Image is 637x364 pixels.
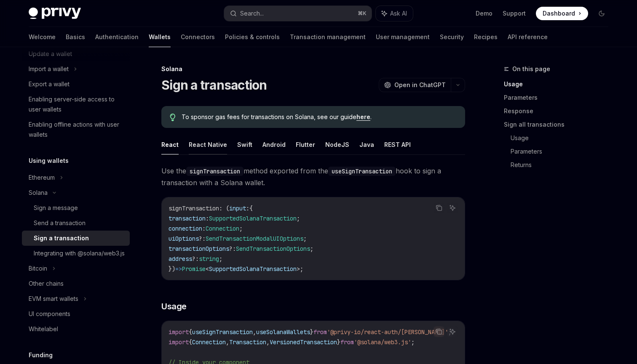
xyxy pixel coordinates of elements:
[29,94,125,114] div: Enabling server-side access to user wallets
[206,235,303,242] span: SendTransactionModalUIOptions
[169,205,219,212] span: signTransaction
[536,7,588,20] a: Dashboard
[189,338,192,346] span: {
[206,225,239,232] span: Connection
[240,8,264,19] div: Search...
[161,135,179,154] button: React
[508,27,548,47] a: API reference
[192,338,226,346] span: Connection
[310,328,313,336] span: }
[262,135,286,154] button: Android
[511,131,615,145] a: Usage
[229,245,236,252] span: ?:
[512,64,550,74] span: On this page
[189,135,227,154] button: React Native
[29,120,125,140] div: Enabling offline actions with user wallets
[224,6,372,21] button: Search...⌘K
[290,27,366,47] a: Transaction management
[199,255,219,263] span: string
[297,215,300,222] span: ;
[229,205,246,212] span: input
[22,200,130,215] a: Sign a message
[29,324,58,334] div: Whitelabel
[206,265,209,273] span: <
[246,205,249,212] span: :
[376,6,413,21] button: Ask AI
[511,158,615,172] a: Returns
[22,215,130,231] a: Send a transaction
[447,202,458,213] button: Ask AI
[192,328,253,336] span: useSignTransaction
[29,294,78,304] div: EVM smart wallets
[300,265,303,273] span: ;
[209,215,297,222] span: SupportedSolanaTransaction
[199,235,206,242] span: ?:
[376,27,430,47] a: User management
[22,231,130,246] a: Sign a transaction
[22,246,130,261] a: Integrating with @solana/web3.js
[434,202,444,213] button: Copy the contents from the code block
[169,235,199,242] span: uiOptions
[29,8,81,19] img: dark logo
[29,279,64,289] div: Other chains
[358,10,367,17] span: ⌘ K
[169,225,202,232] span: connection
[504,77,615,91] a: Usage
[219,205,229,212] span: : (
[161,65,465,73] div: Solana
[169,265,175,273] span: })
[511,145,615,158] a: Parameters
[189,328,192,336] span: {
[219,255,222,263] span: ;
[229,338,266,346] span: Transaction
[447,326,458,337] button: Ask AI
[149,27,171,47] a: Wallets
[29,188,48,198] div: Solana
[434,326,444,337] button: Copy the contents from the code block
[328,167,396,176] code: useSignTransaction
[504,91,615,104] a: Parameters
[182,113,457,121] span: To sponsor gas fees for transactions on Solana, see our guide .
[296,135,315,154] button: Flutter
[161,300,187,312] span: Usage
[192,255,199,263] span: ?:
[239,225,243,232] span: ;
[169,255,192,263] span: address
[169,328,189,336] span: import
[29,64,69,74] div: Import a wallet
[411,338,415,346] span: ;
[169,215,206,222] span: transaction
[34,218,86,228] div: Send a transaction
[29,263,47,274] div: Bitcoin
[303,235,307,242] span: ;
[29,309,70,319] div: UI components
[22,117,130,142] a: Enabling offline actions with user wallets
[206,215,209,222] span: :
[394,81,446,89] span: Open in ChatGPT
[22,77,130,92] a: Export a wallet
[22,306,130,321] a: UI components
[237,135,252,154] button: Swift
[390,9,407,18] span: Ask AI
[256,328,310,336] span: useSolanaWallets
[310,245,313,252] span: ;
[327,328,448,336] span: '@privy-io/react-auth/[PERSON_NAME]'
[209,265,297,273] span: SupportedSolanaTransaction
[175,265,182,273] span: =>
[202,225,206,232] span: :
[226,338,229,346] span: ,
[34,233,89,243] div: Sign a transaction
[340,338,354,346] span: from
[440,27,464,47] a: Security
[225,27,280,47] a: Policies & controls
[313,328,327,336] span: from
[34,203,78,213] div: Sign a message
[29,350,53,360] h5: Funding
[66,27,85,47] a: Basics
[95,27,139,47] a: Authentication
[170,114,176,121] svg: Tip
[266,338,270,346] span: ,
[182,265,206,273] span: Promise
[169,338,189,346] span: import
[504,104,615,118] a: Response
